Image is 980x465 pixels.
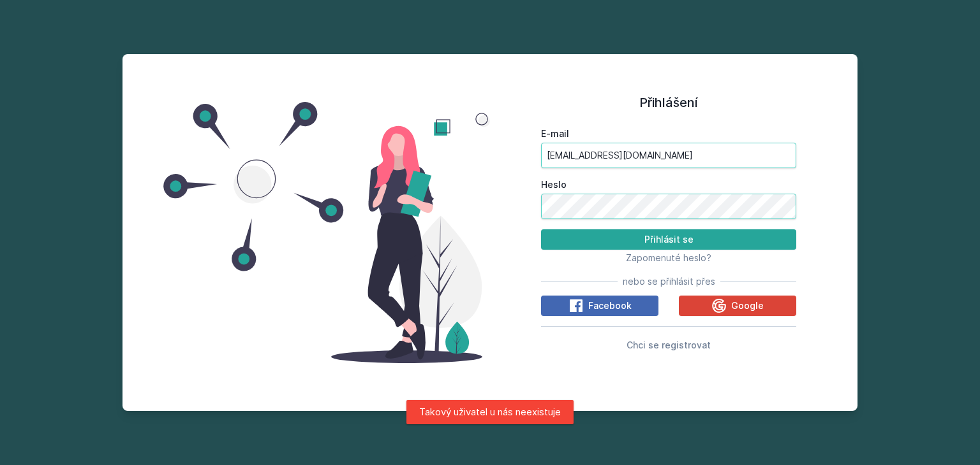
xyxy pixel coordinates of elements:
[541,229,796,250] button: Přihlásit se
[679,296,796,316] button: Google
[541,93,796,112] h1: Přihlášení
[406,400,574,424] div: Takový uživatel u nás neexistuje
[626,252,711,263] span: Zapomenuté heslo?
[731,299,764,312] span: Google
[541,143,796,168] input: Tvoje e-mailová adresa
[541,127,796,140] label: E-mail
[588,299,632,312] span: Facebook
[627,340,711,350] span: Chci se registrovat
[541,296,658,316] button: Facebook
[541,178,796,191] label: Heslo
[623,275,715,288] span: nebo se přihlásit přes
[627,337,711,352] button: Chci se registrovat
